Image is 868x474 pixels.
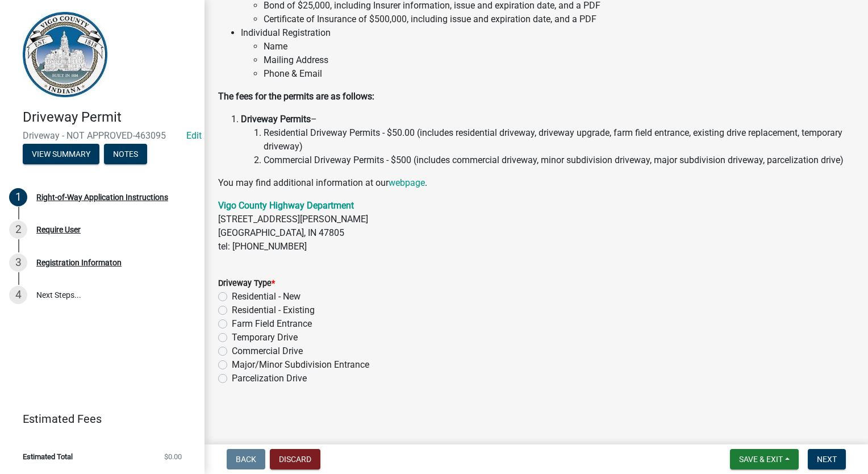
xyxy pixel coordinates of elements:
wm-modal-confirm: Summary [23,150,99,159]
li: Commercial Driveway Permits - $500 (includes commercial driveway, minor subdivision driveway, maj... [264,153,854,167]
a: Edit [186,130,202,141]
button: Notes [104,144,147,164]
h4: Driveway Permit [23,109,195,126]
label: Farm Field Entrance [232,317,312,331]
strong: Driveway Permits [241,114,311,124]
img: Vigo County, Indiana [23,12,107,97]
label: Commercial Drive [232,344,303,358]
label: Residential - New [232,290,301,303]
label: Residential - Existing [232,303,315,317]
p: You may find additional information at our . [218,176,854,190]
span: $0.00 [164,453,182,460]
span: Back [236,455,256,464]
span: Next [817,455,837,464]
li: Name [264,40,854,53]
li: Mailing Address [264,53,854,67]
label: Temporary Drive [232,331,298,344]
button: View Summary [23,144,99,164]
a: webpage [389,177,425,188]
span: Estimated Total [23,453,73,460]
a: Estimated Fees [9,408,186,430]
li: Certificate of Insurance of $500,000, including issue and expiration date, and a PDF [264,13,854,26]
label: Parcelization Drive [232,372,307,385]
label: Driveway Type [218,280,275,288]
div: 4 [9,286,27,304]
button: Next [808,449,846,469]
button: Save & Exit [730,449,799,469]
wm-modal-confirm: Edit Application Number [186,130,202,141]
strong: The fees for the permits are as follows: [218,91,374,102]
div: Right-of-Way Application Instructions [36,193,168,201]
a: Vigo County Highway Department [218,200,354,211]
li: Phone & Email [264,67,854,81]
div: Require User [36,226,81,234]
div: 2 [9,221,27,239]
label: Major/Minor Subdivision Entrance [232,358,369,372]
p: [STREET_ADDRESS][PERSON_NAME] [GEOGRAPHIC_DATA], IN 47805 tel: [PHONE_NUMBER] [218,199,854,253]
li: Individual Registration [241,26,854,81]
div: 1 [9,188,27,206]
button: Discard [270,449,320,469]
div: Registration Informaton [36,259,122,267]
button: Back [227,449,265,469]
div: 3 [9,253,27,272]
li: Residential Driveway Permits - $50.00 (includes residential driveway, driveway upgrade, farm fiel... [264,126,854,153]
li: – [241,113,854,167]
wm-modal-confirm: Notes [104,150,147,159]
span: Save & Exit [739,455,783,464]
span: Driveway - NOT APPROVED-463095 [23,130,182,141]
